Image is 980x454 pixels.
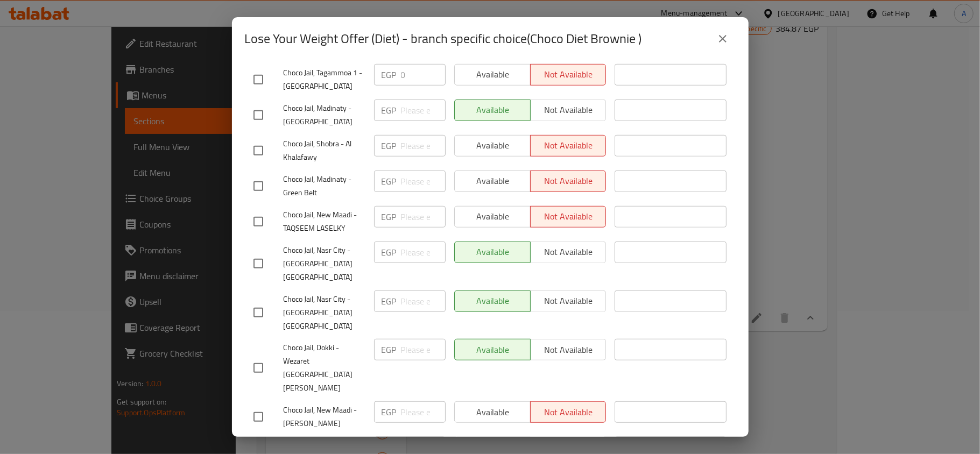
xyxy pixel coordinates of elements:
p: EGP [382,210,397,223]
p: EGP [382,175,397,188]
input: Please enter price [401,135,446,157]
span: Choco Jail, Madinaty - [GEOGRAPHIC_DATA] [284,102,365,129]
input: Please enter price [401,64,446,86]
span: Choco Jail, New Maadi - [PERSON_NAME] [284,403,365,430]
p: EGP [382,343,397,356]
span: Choco Jail, Nasr City - [GEOGRAPHIC_DATA] [GEOGRAPHIC_DATA] [284,293,365,333]
span: Choco Jail, Tagammoa 1 - [GEOGRAPHIC_DATA] [284,66,365,93]
p: EGP [382,68,397,81]
span: Choco Jail, Dokki - Wezaret [GEOGRAPHIC_DATA][PERSON_NAME] [284,341,365,395]
input: Please enter price [401,171,446,192]
span: Choco Jail, Nasr City - [GEOGRAPHIC_DATA] [GEOGRAPHIC_DATA] [284,244,365,284]
p: EGP [382,139,397,152]
h2: Lose Your Weight Offer (Diet) - branch specific choice(Choco Diet Brownie ) [245,30,642,47]
p: EGP [382,246,397,259]
p: EGP [382,104,397,117]
span: Choco Jail, New Maadi - TAQSEEM LASELKY [284,208,365,235]
p: EGP [382,406,397,418]
input: Please enter price [401,401,446,423]
span: Choco Jail, Shobra - Al Khalafawy [284,137,365,164]
span: Choco Jail, Madinaty - Green Belt [284,173,365,200]
input: Please enter price [401,290,446,312]
button: close [710,26,736,52]
input: Please enter price [401,339,446,360]
p: EGP [382,295,397,308]
input: Please enter price [401,242,446,263]
input: Please enter price [401,206,446,228]
input: Please enter price [401,100,446,121]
